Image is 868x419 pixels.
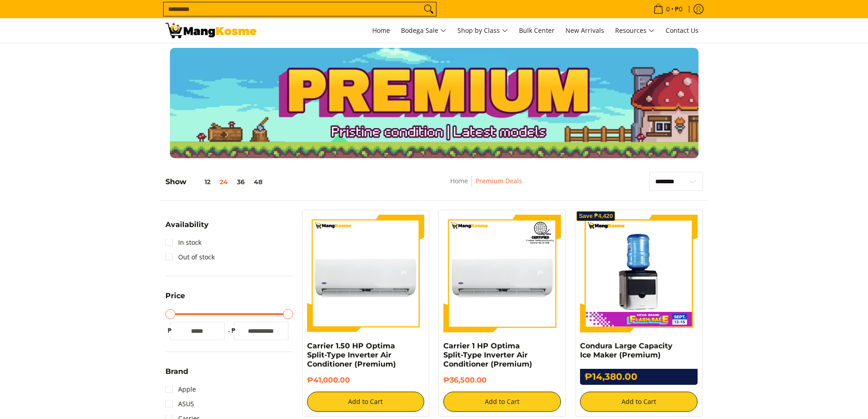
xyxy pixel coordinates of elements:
[453,18,513,43] a: Shop by Class
[580,392,698,412] button: Add to Cart
[165,368,188,375] span: Brand
[165,397,194,411] a: ASUS
[165,177,267,186] h5: Show
[232,178,249,186] button: 36
[651,4,685,14] span: •
[401,25,447,36] span: Bodega Sale
[443,392,561,412] button: Add to Cart
[165,235,201,250] a: In stock
[476,176,522,185] a: Premium Deals
[421,2,436,16] button: Search
[443,376,561,385] h6: ₱36,500.00
[186,178,215,186] button: 12
[514,18,559,43] a: Bulk Center
[165,292,185,306] summary: Open
[307,341,396,368] a: Carrier 1.50 HP Optima Split-Type Inverter Air Conditioner (Premium)
[443,341,532,368] a: Carrier 1 HP Optima Split-Type Inverter Air Conditioner (Premium)
[388,176,585,196] nav: Breadcrumbs
[307,392,425,412] button: Add to Cart
[165,326,175,335] span: ₱
[372,26,390,35] span: Home
[266,18,703,43] nav: Main Menu
[249,178,267,186] button: 48
[165,221,209,235] summary: Open
[661,18,703,43] a: Contact Us
[580,215,698,332] img: Condura Large Capacity Ice Maker (Premium)
[666,26,699,35] span: Contact Us
[215,178,232,186] button: 24
[165,368,188,382] summary: Open
[307,376,425,385] h6: ₱41,000.00
[396,18,451,43] a: Bodega Sale
[165,250,215,264] a: Out of stock
[457,25,508,36] span: Shop by Class
[611,18,659,43] a: Resources
[673,6,684,12] span: ₱0
[165,221,209,228] span: Availability
[165,382,196,397] a: Apple
[165,23,257,38] img: Premium Deals: Best Premium Home Appliances Sale l Mang Kosme
[450,176,468,185] a: Home
[580,341,673,359] a: Condura Large Capacity Ice Maker (Premium)
[307,215,425,332] img: Carrier 1.50 HP Optima Split-Type Inverter Air Conditioner (Premium)
[615,25,655,36] span: Resources
[443,215,561,332] img: Carrier 1 HP Optima Split-Type Inverter Air Conditioner (Premium)
[368,18,395,43] a: Home
[580,369,698,385] h6: ₱14,380.00
[579,213,613,219] span: Save ₱4,420
[665,6,671,12] span: 0
[165,292,185,300] span: Price
[519,26,555,35] span: Bulk Center
[561,18,609,43] a: New Arrivals
[565,26,604,35] span: New Arrivals
[229,326,238,335] span: ₱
